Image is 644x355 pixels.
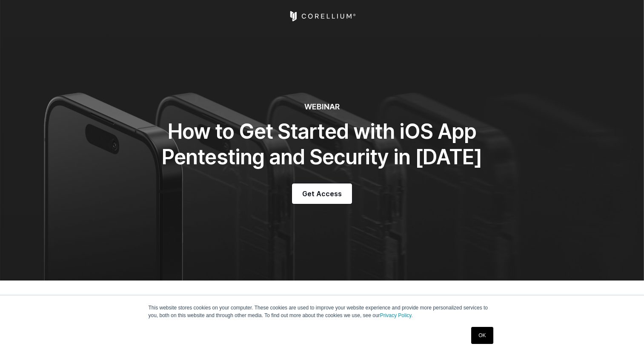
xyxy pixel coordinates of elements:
h1: How to Get Started with iOS App Pentesting and Security in [DATE] [131,119,514,170]
a: Get Access [292,183,352,204]
a: Corellium Home [288,11,356,21]
span: Get Access [302,189,342,199]
a: OK [471,327,493,344]
a: Privacy Policy. [380,312,413,318]
p: This website stores cookies on your computer. These cookies are used to improve your website expe... [149,304,496,319]
h6: WEBINAR [131,102,514,112]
